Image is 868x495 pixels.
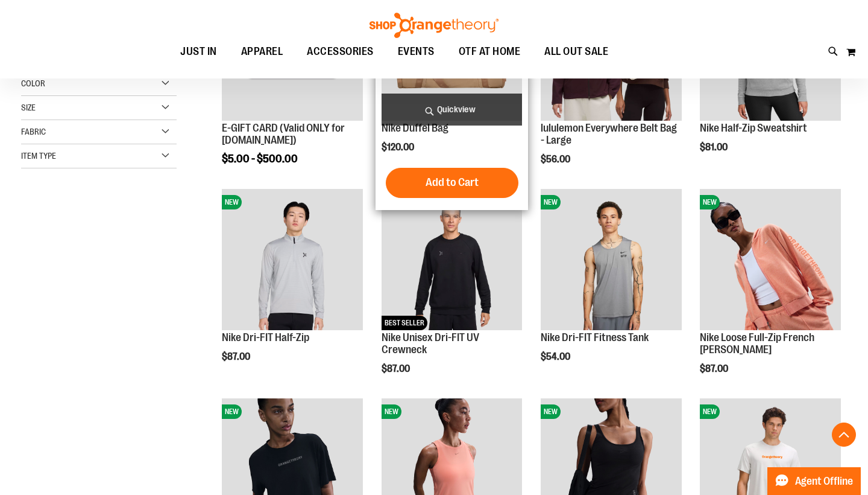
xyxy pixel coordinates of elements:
[386,168,518,198] button: Add to Cart
[368,13,500,38] img: Shop Orangetheory
[222,153,298,165] span: $5.00 - $500.00
[541,189,682,330] img: Nike Dri-FIT Fitness Tank
[541,122,677,146] a: lululemon Everywhere Belt Bag - Large
[535,183,688,393] div: product
[382,142,416,153] span: $120.00
[700,404,720,419] span: NEW
[382,404,401,419] span: NEW
[541,189,682,332] a: Nike Dri-FIT Fitness TankNEW
[426,176,479,189] span: Add to Cart
[541,351,572,362] span: $54.00
[832,423,856,447] button: Back To Top
[222,351,252,362] span: $87.00
[241,38,283,65] span: APPAREL
[222,189,363,330] img: Nike Dri-FIT Half-Zip
[541,331,649,343] a: Nike Dri-FIT Fitness Tank
[21,127,46,136] span: Fabric
[222,195,242,209] span: NEW
[459,38,521,65] span: OTF AT HOME
[700,195,720,209] span: NEW
[376,183,529,404] div: product
[544,38,608,65] span: ALL OUT SALE
[180,38,217,65] span: JUST IN
[700,363,730,374] span: $87.00
[382,122,448,134] a: Nike Duffel Bag
[382,363,412,374] span: $87.00
[700,189,841,332] a: Nike Loose Full-Zip French Terry HoodieNEW
[222,189,363,332] a: Nike Dri-FIT Half-ZipNEW
[222,122,345,146] a: E-GIFT CARD (Valid ONLY for [DOMAIN_NAME])
[216,183,369,393] div: product
[700,142,729,153] span: $81.00
[222,404,242,419] span: NEW
[541,195,561,209] span: NEW
[382,189,523,332] a: Nike Unisex Dri-FIT UV CrewneckNEWBEST SELLER
[541,154,572,165] span: $56.00
[382,331,479,356] a: Nike Unisex Dri-FIT UV Crewneck
[795,476,853,487] span: Agent Offline
[398,38,435,65] span: EVENTS
[700,331,814,356] a: Nike Loose Full-Zip French [PERSON_NAME]
[700,189,841,330] img: Nike Loose Full-Zip French Terry Hoodie
[21,151,56,161] span: Item Type
[21,78,45,88] span: Color
[382,94,523,126] a: Quickview
[700,122,807,134] a: Nike Half-Zip Sweatshirt
[382,316,427,330] span: BEST SELLER
[767,467,861,495] button: Agent Offline
[694,183,847,404] div: product
[541,404,561,419] span: NEW
[222,331,309,343] a: Nike Dri-FIT Half-Zip
[21,103,36,112] span: Size
[307,38,374,65] span: ACCESSORIES
[382,189,523,330] img: Nike Unisex Dri-FIT UV Crewneck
